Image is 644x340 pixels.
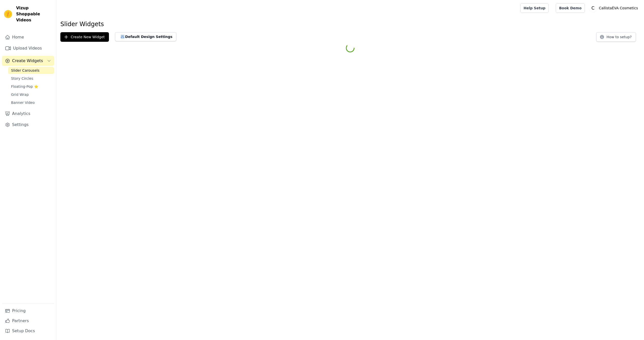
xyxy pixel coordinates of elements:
span: Slider Carousels [11,68,39,73]
a: Partners [2,316,54,326]
a: Slider Carousels [8,67,54,74]
a: How to setup? [596,36,636,40]
span: Vizup Shoppable Videos [16,5,52,23]
button: Create New Widget [60,32,109,42]
a: Grid Wrap [8,91,54,98]
button: How to setup? [596,32,636,42]
a: Setup Docs [2,326,54,336]
a: Book Demo [556,3,585,13]
button: Default Design Settings [115,32,176,41]
img: Vizup [4,10,12,18]
text: C [591,6,594,11]
a: Settings [2,120,54,130]
span: Grid Wrap [11,92,29,97]
span: Floating-Pop ⭐ [11,84,38,89]
a: Pricing [2,306,54,316]
a: Help Setup [520,3,549,13]
button: C CallistaÉVA Cosmetics [589,4,640,13]
span: Story Circles [11,76,33,81]
a: Story Circles [8,75,54,82]
a: Upload Videos [2,43,54,53]
a: Floating-Pop ⭐ [8,83,54,90]
a: Banner Video [8,99,54,106]
a: Analytics [2,109,54,119]
span: Banner Video [11,100,35,105]
span: Create Widgets [12,58,43,64]
button: Create Widgets [2,56,54,66]
h1: Slider Widgets [60,20,640,28]
p: CallistaÉVA Cosmetics [597,4,640,13]
a: Home [2,32,54,42]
